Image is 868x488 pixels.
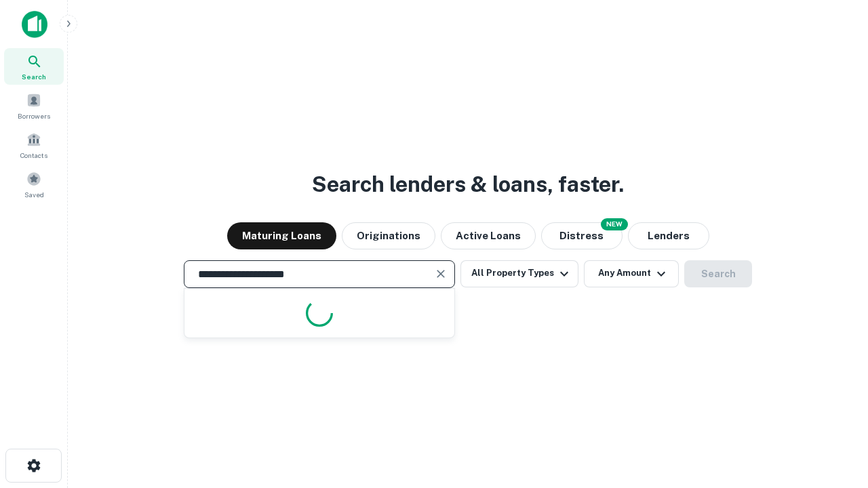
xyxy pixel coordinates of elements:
span: Borrowers [18,110,50,121]
button: Originations [342,222,435,249]
button: Lenders [628,222,709,249]
a: Saved [4,166,64,203]
a: Borrowers [4,87,64,124]
button: Any Amount [584,260,679,287]
a: Contacts [4,127,64,163]
iframe: Chat Widget [800,380,868,445]
button: Maturing Loans [227,222,336,249]
button: Clear [431,264,450,283]
span: Contacts [20,150,47,161]
button: Search distressed loans with lien and other non-mortgage details. [541,222,623,249]
button: All Property Types [460,260,578,287]
span: Saved [24,189,44,200]
h3: Search lenders & loans, faster. [312,168,624,201]
img: capitalize-icon.png [22,11,47,38]
span: Search [22,71,46,82]
button: Active Loans [441,222,536,249]
a: Search [4,48,64,85]
div: NEW [601,218,628,230]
